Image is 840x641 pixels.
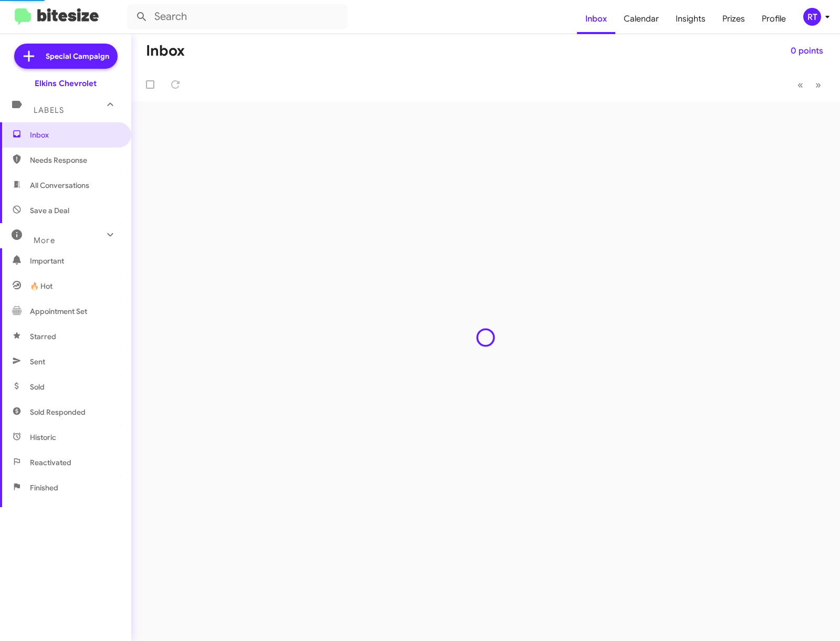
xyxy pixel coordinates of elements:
[30,205,69,216] span: Save a Deal
[35,78,97,89] div: Elkins Chevrolet
[14,44,118,69] a: Special Campaign
[34,106,64,115] span: Labels
[714,4,753,34] a: Prizes
[615,4,667,34] a: Calendar
[46,51,109,61] span: Special Campaign
[30,457,71,468] span: Reactivated
[30,331,56,342] span: Starred
[667,4,714,34] a: Insights
[753,4,794,34] a: Profile
[809,74,827,96] button: Next
[30,356,45,367] span: Sent
[791,41,823,60] span: 0 points
[797,78,803,91] span: «
[803,8,821,26] div: RT
[30,256,119,266] span: Important
[146,43,185,59] h1: Inbox
[30,482,58,493] span: Finished
[30,155,119,165] span: Needs Response
[791,74,810,96] button: Previous
[127,4,348,29] input: Search
[34,236,55,245] span: More
[815,78,821,91] span: »
[782,41,832,60] button: 0 points
[30,281,52,291] span: 🔥 Hot
[30,306,87,317] span: Appointment Set
[30,180,89,191] span: All Conversations
[30,407,86,417] span: Sold Responded
[30,382,45,392] span: Sold
[577,4,615,34] a: Inbox
[30,130,119,140] span: Inbox
[30,432,56,443] span: Historic
[792,74,827,96] nav: Page navigation example
[794,8,828,26] button: RT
